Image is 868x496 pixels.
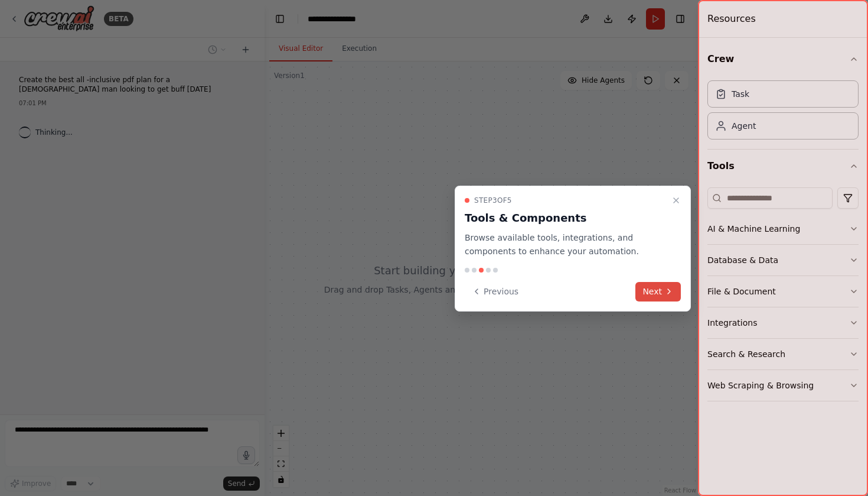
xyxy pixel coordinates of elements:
[474,196,512,205] span: Step 3 of 5
[272,11,288,27] button: Hide left sidebar
[465,231,667,258] p: Browse available tools, integrations, and components to enhance your automation.
[465,282,526,302] button: Previous
[669,193,683,208] button: Close walkthrough
[635,282,681,302] button: Next
[465,210,667,226] h3: Tools & Components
